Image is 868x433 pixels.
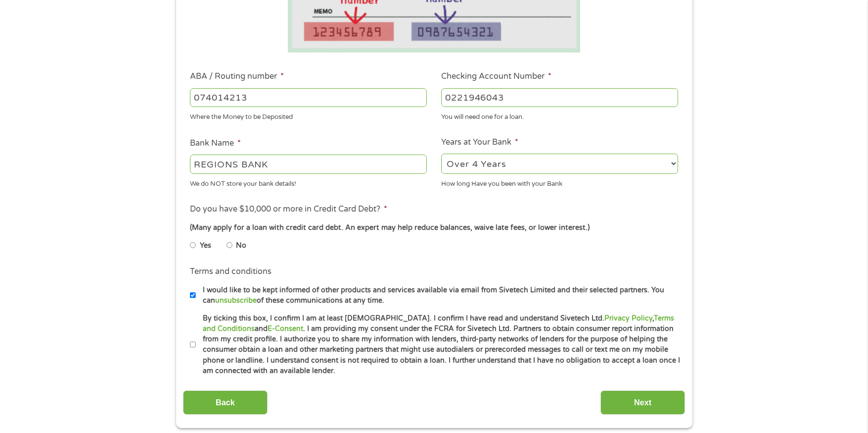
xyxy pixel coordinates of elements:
div: (Many apply for a loan with credit card debt. An expert may help reduce balances, waive late fees... [190,222,678,233]
input: Back [183,390,268,415]
label: Years at Your Bank [441,137,518,148]
label: Do you have $10,000 or more in Credit Card Debt? [190,204,387,215]
label: ABA / Routing number [190,71,284,82]
label: Checking Account Number [441,71,551,82]
div: We do NOT store your bank details! [190,175,427,189]
label: I would like to be kept informed of other products and services available via email from Sivetech... [196,285,681,306]
a: unsubscribe [215,296,257,305]
input: 345634636 [441,88,678,107]
label: Yes [200,240,211,251]
label: By ticking this box, I confirm I am at least [DEMOGRAPHIC_DATA]. I confirm I have read and unders... [196,313,681,377]
input: Next [600,390,685,415]
input: 263177916 [190,88,427,107]
a: Privacy Policy [604,314,652,323]
a: E-Consent [268,325,303,333]
div: You will need one for a loan. [441,109,678,122]
a: Terms and Conditions [203,314,674,333]
label: Terms and conditions [190,267,272,277]
label: No [236,240,246,251]
div: How long Have you been with your Bank [441,175,678,189]
label: Bank Name [190,138,241,149]
div: Where the Money to be Deposited [190,109,427,122]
